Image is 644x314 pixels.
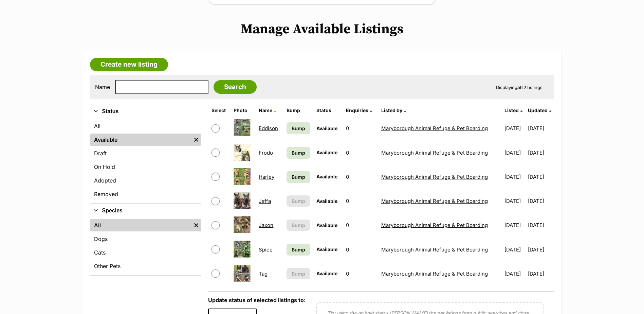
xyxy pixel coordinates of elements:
label: Name [95,84,110,90]
a: Listed [504,107,522,113]
button: Bump [287,195,310,207]
span: Displaying Listings [496,85,542,90]
td: [DATE] [502,213,527,237]
span: Available [316,150,337,155]
td: 0 [343,189,378,213]
a: Remove filter [191,219,201,231]
td: [DATE] [502,262,527,285]
button: Status [90,107,201,116]
label: Update status of selected listings to: [208,297,306,303]
span: Available [316,246,337,252]
td: 0 [343,213,378,237]
td: 0 [343,117,378,140]
td: [DATE] [528,213,553,237]
a: Listed by [381,107,406,113]
span: Updated [528,107,548,113]
a: All [90,219,191,231]
span: Bump [292,149,305,156]
span: Available [316,174,337,179]
a: Maryborough Animal Refuge & Pet Boarding [381,271,488,277]
a: Maryborough Animal Refuge & Pet Boarding [381,174,488,180]
a: Remove filter [191,134,201,146]
a: Bump [287,147,310,159]
button: Bump [287,268,310,279]
td: [DATE] [528,141,553,164]
span: Listed [504,107,519,113]
span: translation missing: en.admin.listings.index.attributes.enquiries [346,107,368,113]
span: Bump [292,173,305,180]
a: Frodo [259,150,273,156]
a: Bump [287,122,310,134]
td: [DATE] [528,117,553,140]
span: Available [316,198,337,204]
td: 0 [343,262,378,285]
td: 0 [343,238,378,261]
td: [DATE] [528,262,553,285]
span: Bump [292,197,305,205]
a: Maryborough Animal Refuge & Pet Boarding [381,150,488,156]
a: Available [90,134,191,146]
span: Bump [292,246,305,253]
span: Bump [292,125,305,132]
td: [DATE] [502,165,527,189]
a: Jaffa [259,198,271,204]
a: All [90,120,201,132]
a: Other Pets [90,260,201,272]
span: Bump [292,222,305,229]
a: Jaxon [259,222,273,228]
a: Bump [287,244,310,256]
a: Draft [90,147,201,159]
td: 0 [343,141,378,164]
a: Tag [259,271,268,277]
span: Listed by [381,107,402,113]
a: On Hold [90,161,201,173]
th: Photo [231,105,255,116]
th: Status [314,105,343,116]
a: Maryborough Animal Refuge & Pet Boarding [381,125,488,132]
div: Status [90,119,201,203]
a: Eddison [259,125,278,132]
td: [DATE] [502,141,527,164]
td: [DATE] [502,117,527,140]
button: Species [90,206,201,215]
span: Bump [292,270,305,277]
td: 0 [343,165,378,189]
div: Species [90,218,201,275]
a: Dogs [90,233,201,245]
a: Enquiries [346,107,372,113]
span: Available [316,222,337,228]
strong: all 7 [517,85,527,90]
a: Cats [90,246,201,259]
a: Maryborough Animal Refuge & Pet Boarding [381,222,488,228]
a: Adopted [90,174,201,187]
td: [DATE] [528,238,553,261]
td: [DATE] [528,165,553,189]
a: Bump [287,171,310,183]
input: Search [214,80,257,94]
button: Bump [287,220,310,231]
th: Bump [284,105,313,116]
a: Create new listing [90,58,168,71]
td: [DATE] [502,189,527,213]
a: Updated [528,107,551,113]
span: Available [316,125,337,131]
a: Maryborough Animal Refuge & Pet Boarding [381,198,488,204]
td: [DATE] [502,238,527,261]
th: Select [209,105,230,116]
a: Removed [90,188,201,200]
a: Name [259,107,276,113]
a: Maryborough Animal Refuge & Pet Boarding [381,246,488,253]
span: Available [316,271,337,276]
a: Spice [259,246,273,253]
span: Name [259,107,272,113]
a: Harley [259,174,274,180]
td: [DATE] [528,189,553,213]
